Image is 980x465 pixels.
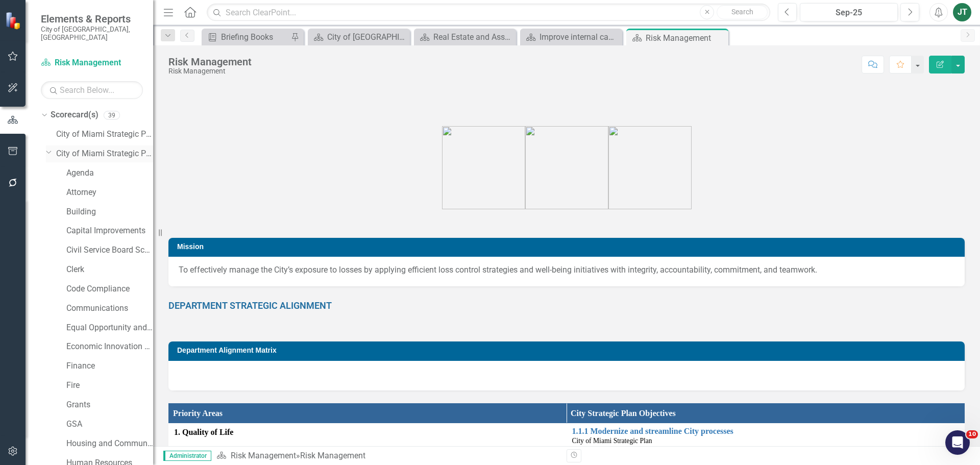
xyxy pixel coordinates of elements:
[104,111,120,119] div: 39
[231,451,296,460] a: Risk Management
[66,360,153,372] a: Finance
[41,81,143,99] input: Search Below...
[300,451,365,460] div: Risk Management
[327,31,407,43] div: City of [GEOGRAPHIC_DATA]
[41,25,143,42] small: City of [GEOGRAPHIC_DATA], [GEOGRAPHIC_DATA]
[525,126,608,209] img: city_priorities_res_icon%20grey.png
[66,225,153,237] a: Capital Improvements
[163,451,211,461] span: Administrator
[731,8,753,16] span: Search
[66,419,153,430] a: GSA
[168,56,252,67] div: Risk Management
[66,264,153,276] a: Clerk
[221,31,288,43] div: Briefing Books
[204,31,288,43] a: Briefing Books
[572,427,960,436] a: 1.1.1 Modernize and streamline City processes
[66,303,153,314] a: Communications
[66,187,153,199] a: Attorney
[442,126,525,209] img: city_priorities_qol_icon.png
[66,399,153,411] a: Grants
[572,437,652,445] span: City of Miami Strategic Plan
[56,148,153,160] a: City of Miami Strategic Plan (NEW)
[646,32,726,44] div: Risk Management
[174,427,561,438] span: 1. Quality of Life
[66,322,153,334] a: Equal Opportunity and Diversity Programs
[207,4,770,21] input: Search ClearPoint...
[168,300,332,311] strong: DEPARTMENT STRATEGIC ALIGNMENT
[177,243,960,251] h3: Mission
[216,450,559,462] div: »
[5,12,23,30] img: ClearPoint Strategy
[803,7,894,19] div: Sep-25
[523,31,620,43] a: Improve internal capacity and communication....(vi) Strategy / Milestone Evaluation and Recommend...
[945,430,970,455] iframe: Intercom live chat
[567,424,965,449] td: Double-Click to Edit Right Click for Context Menu
[66,380,153,391] a: Fire
[179,264,954,276] div: To effectively manage the City’s exposure to losses by applying efficient loss control strategies...
[177,347,960,354] h3: Department Alignment Matrix
[608,126,692,209] img: city_priorities_p2p_icon%20grey.png
[66,244,153,256] a: Civil Service Board Scorecard
[56,129,153,140] a: City of Miami Strategic Plan
[433,31,513,43] div: Real Estate and Asset Management
[416,31,513,43] a: Real Estate and Asset Management
[51,109,99,121] a: Scorecard(s)
[66,341,153,353] a: Economic Innovation and Development
[717,5,768,19] button: Search
[66,167,153,179] a: Agenda
[66,438,153,450] a: Housing and Community Development
[540,31,620,43] div: Improve internal capacity and communication....(vi) Strategy / Milestone Evaluation and Recommend...
[66,206,153,218] a: Building
[41,57,143,69] a: Risk Management
[966,430,978,438] span: 10
[168,67,252,75] div: Risk Management
[41,13,143,25] span: Elements & Reports
[310,31,407,43] a: City of [GEOGRAPHIC_DATA]
[953,3,971,21] button: JT
[800,3,898,21] button: Sep-25
[66,283,153,295] a: Code Compliance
